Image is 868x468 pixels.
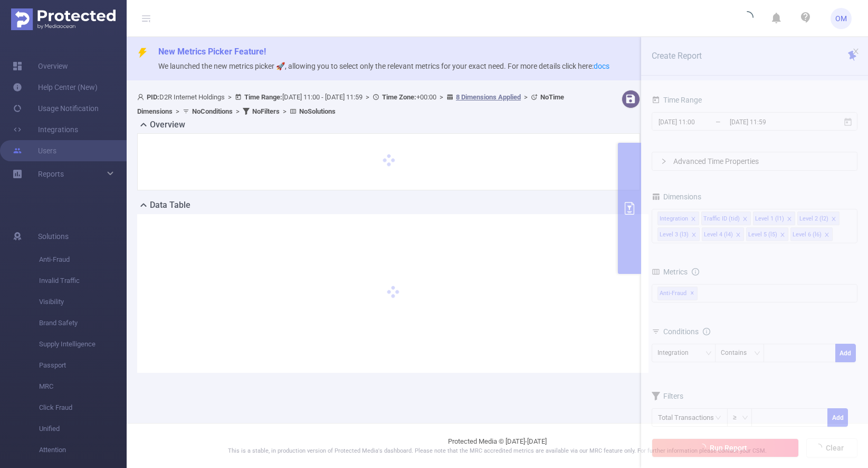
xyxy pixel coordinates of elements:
span: Solutions [38,226,69,247]
span: Click Fraud [39,397,127,418]
span: Attention [39,439,127,461]
span: > [225,93,235,101]
span: > [363,93,373,101]
b: Time Zone: [382,93,416,101]
span: OM [835,8,847,29]
a: docs [594,62,609,70]
i: icon: user [137,94,147,100]
span: Anti-Fraud [39,249,127,270]
span: We launched the new metrics picker 🚀, allowing you to select only the relevant metrics for your e... [158,62,609,70]
span: > [173,107,183,115]
span: Supply Intelligence [39,334,127,355]
span: Passport [39,355,127,376]
b: Time Range: [244,93,282,101]
span: > [233,107,243,115]
button: icon: close [852,45,860,57]
a: Overview [13,56,68,77]
p: This is a stable, in production version of Protected Media's dashboard. Please note that the MRC ... [153,447,842,456]
h2: Data Table [150,199,190,212]
span: Invalid Traffic [39,270,127,291]
span: New Metrics Picker Feature! [158,47,266,57]
span: Reports [38,170,64,178]
b: PID: [147,93,159,101]
u: 8 Dimensions Applied [456,93,521,101]
span: Visibility [39,291,127,313]
b: No Conditions [192,107,233,115]
span: > [521,93,531,101]
span: > [436,93,446,101]
b: No Filters [252,107,280,115]
b: No Solutions [299,107,336,115]
a: Usage Notification [13,98,99,119]
a: Users [13,140,56,161]
span: Unified [39,418,127,439]
a: Help Center (New) [13,77,98,98]
i: icon: thunderbolt [137,48,148,58]
a: Integrations [13,119,78,140]
span: Brand Safety [39,313,127,334]
footer: Protected Media © [DATE]-[DATE] [127,423,868,468]
span: > [280,107,290,115]
i: icon: close [852,48,860,55]
a: Reports [38,163,64,185]
h2: Overview [150,118,185,131]
span: D2R Internet Holdings [DATE] 11:00 - [DATE] 11:59 +00:00 [137,93,564,115]
img: Protected Media [11,8,116,30]
i: icon: loading [741,11,753,26]
span: MRC [39,376,127,397]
